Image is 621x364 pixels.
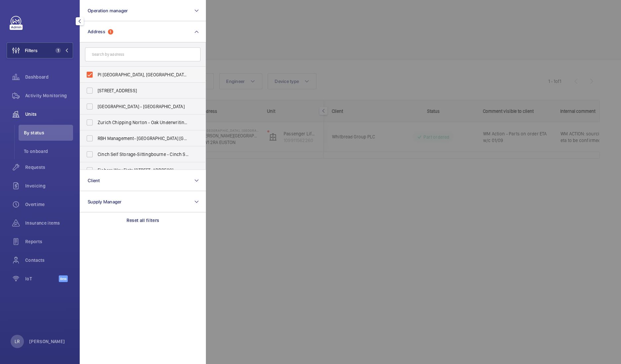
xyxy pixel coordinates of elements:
span: Activity Monitoring [25,92,73,99]
span: Reports [25,238,73,245]
span: Overtime [25,201,73,208]
span: Insurance items [25,220,73,226]
span: Requests [25,164,73,171]
span: Beta [59,275,68,282]
span: Contacts [25,257,73,263]
button: Filters1 [7,42,73,58]
p: LR [15,338,20,345]
span: Units [25,111,73,117]
p: [PERSON_NAME] [29,338,65,345]
span: Dashboard [25,74,73,80]
span: 1 [55,48,61,53]
span: Filters [25,47,38,54]
span: IoT [25,275,59,282]
span: To onboard [24,148,73,155]
span: By status [24,129,73,136]
span: Invoicing [25,182,73,189]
